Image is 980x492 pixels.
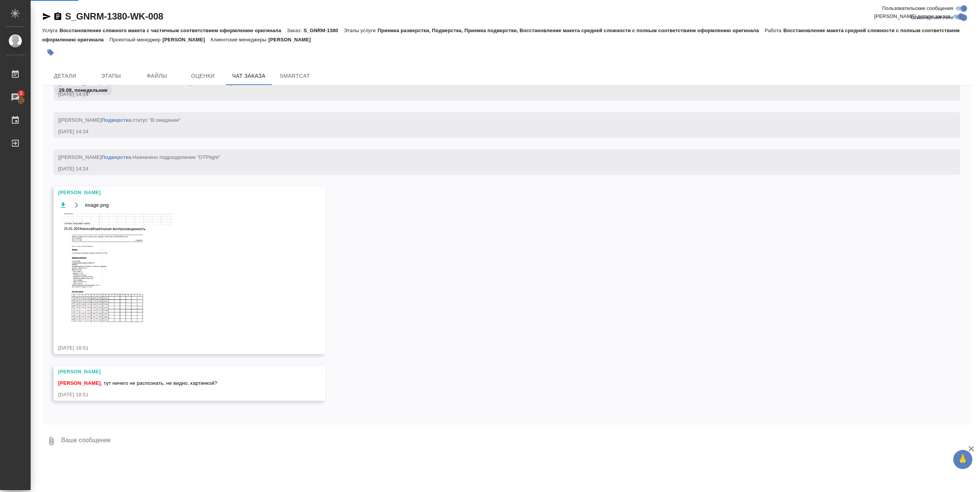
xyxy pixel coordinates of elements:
[304,28,344,33] p: S_GNRM-1380
[101,117,131,123] a: Подверстка
[59,28,287,33] p: Восстановление сложного макета с частичным соответствием оформлению оригинала
[956,451,969,467] span: 🙏
[344,28,377,33] p: Этапы услуги
[185,71,221,81] span: Оценки
[59,87,108,94] p: 29.09, понедельник
[377,28,764,33] p: Приемка разверстки, Подверстка, Приемка подверстки, Восстановление макета средней сложности с пол...
[65,11,163,21] a: S_GNRM-1380-WK-008
[268,37,317,42] p: [PERSON_NAME]
[15,90,27,97] span: 3
[58,380,101,386] span: [PERSON_NAME]
[953,450,972,469] button: 🙏
[58,344,299,352] div: [DATE] 18:51
[72,200,81,210] button: Открыть на драйве
[58,189,299,196] div: [PERSON_NAME]
[58,154,220,160] span: [[PERSON_NAME] .
[276,71,313,81] span: SmartCat
[58,214,173,331] img: image.png
[58,117,181,123] span: [[PERSON_NAME] .
[42,12,51,21] button: Скопировать ссылку для ЯМессенджера
[162,37,211,42] p: [PERSON_NAME]
[2,88,29,107] a: 3
[101,154,131,160] a: Подверстка
[109,37,162,42] p: Проектный менеджер
[139,71,175,81] span: Файлы
[58,391,299,399] div: [DATE] 18:51
[58,380,217,386] span: , тут ничего не распознать, не видно, картинкой?
[53,12,62,21] button: Скопировать ссылку
[230,71,267,81] span: Чат заказа
[211,37,268,42] p: Клиентские менеджеры
[874,13,951,20] span: [PERSON_NAME] детали заказа
[42,44,59,61] button: Добавить тэг
[58,200,68,210] button: Скачать
[132,117,181,123] span: статус "В ожидании"
[765,28,784,33] p: Работа
[882,5,953,12] span: Пользовательские сообщения
[911,14,953,21] span: Оповещения-логи
[287,28,304,33] p: Заказ:
[47,71,83,81] span: Детали
[42,28,59,33] p: Услуга
[58,128,933,136] div: [DATE] 14:24
[132,154,220,160] span: Назначено подразделение "DTPlight"
[93,71,129,81] span: Этапы
[58,165,933,173] div: [DATE] 14:24
[58,368,299,376] div: [PERSON_NAME]
[85,201,109,209] span: image.png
